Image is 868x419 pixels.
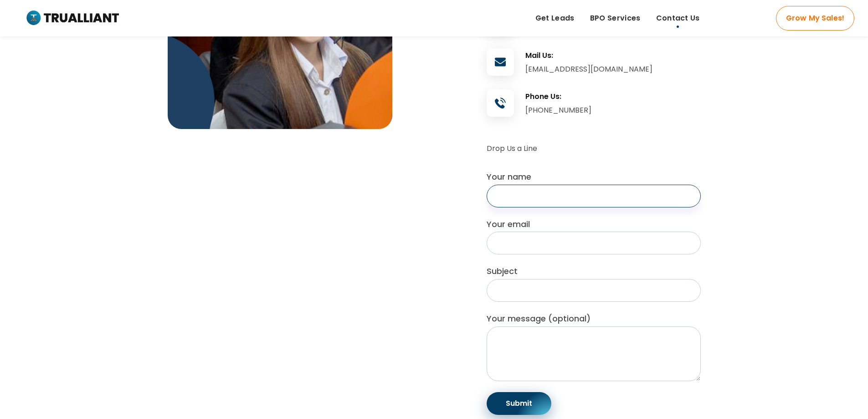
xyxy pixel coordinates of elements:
input: Submit [487,392,551,415]
form: Contact form [487,169,701,415]
a: Grow My Sales! [776,6,854,31]
div: [EMAIL_ADDRESS][DOMAIN_NAME] [525,62,701,76]
h3: Phone Us: [525,92,701,102]
label: Your name [487,169,701,207]
textarea: Your message (optional) [487,326,701,381]
input: Your name [487,185,701,207]
span: BPO Services [590,11,641,25]
label: Subject [487,264,701,302]
span: Contact Us [656,11,700,25]
p: Drop Us a Line [487,142,701,155]
span: Get Leads [535,11,575,25]
div: [PHONE_NUMBER] [525,103,701,117]
label: Your email [487,217,701,255]
input: Your email [487,232,701,254]
input: Subject [487,279,701,302]
h3: Mail Us: [525,51,701,61]
label: Your message (optional) [487,311,701,381]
